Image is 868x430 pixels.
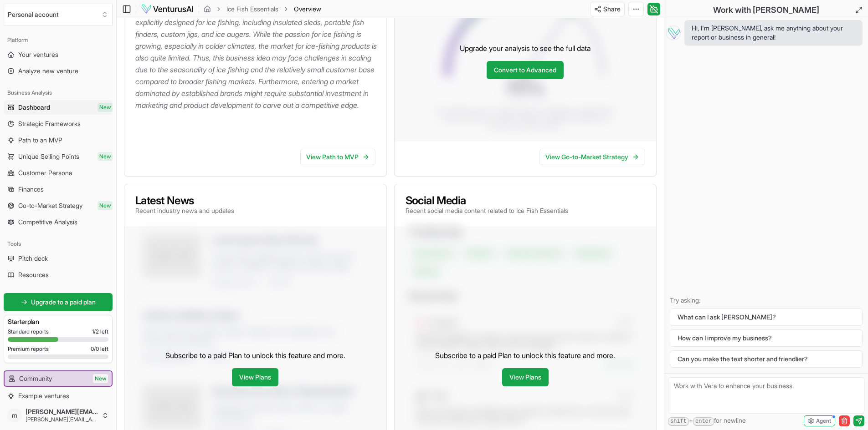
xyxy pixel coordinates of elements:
[4,389,113,403] a: Example ventures
[4,133,113,147] a: Path to an MVP
[91,345,108,353] span: 0 / 0 left
[670,309,863,326] button: What can I ask [PERSON_NAME]?
[4,116,113,131] a: Strategic Frameworks
[406,206,568,215] p: Recent social media content related to Ice Fish Essentials
[18,201,82,210] span: Go-to-Market Strategy
[18,50,58,59] span: Your ventures
[18,136,62,145] span: Path to an MVP
[4,237,113,251] div: Tools
[4,251,113,266] a: Pitch deck
[18,66,78,76] span: Analyze new venture
[668,416,746,426] span: + for newline
[603,5,621,14] span: Share
[300,149,375,165] a: View Path to MVP
[816,417,831,425] span: Agent
[692,24,855,42] span: Hi, I'm [PERSON_NAME], ask me anything about your report or business in general!
[4,166,113,180] a: Customer Persona
[4,268,113,282] a: Resources
[4,182,113,197] a: Finances
[18,218,77,227] span: Competitive Analysis
[502,368,549,386] a: View Plans
[539,149,645,165] a: View Go-to-Market Strategy
[31,298,96,307] span: Upgrade to a paid plan
[4,215,113,229] a: Competitive Analysis
[4,293,113,311] a: Upgrade to a paid plan
[4,64,113,78] a: Analyze new venture
[7,408,22,423] span: m
[135,195,234,206] h3: Latest News
[93,374,108,383] span: New
[294,5,321,14] span: Overview
[135,206,234,215] p: Recent industry news and updates
[670,350,863,368] button: Can you make the text shorter and friendlier?
[4,33,113,47] div: Platform
[4,149,113,164] a: Unique Selling PointsNew
[4,47,113,62] a: Your ventures
[204,5,321,14] nav: breadcrumb
[26,416,98,423] span: [PERSON_NAME][EMAIL_ADDRESS][DOMAIN_NAME]
[18,270,49,279] span: Resources
[5,371,112,386] a: CommunityNew
[18,185,44,194] span: Finances
[693,417,714,426] kbd: enter
[668,417,689,426] kbd: shift
[92,328,108,335] span: 1 / 2 left
[26,408,98,416] span: [PERSON_NAME][EMAIL_ADDRESS][DOMAIN_NAME]
[4,198,113,213] a: Go-to-Market StrategyNew
[98,103,113,112] span: New
[8,317,108,326] h3: Starter plan
[18,254,48,263] span: Pitch deck
[4,86,113,100] div: Business Analysis
[666,25,681,40] img: Vera
[165,350,345,361] p: Subscribe to a paid Plan to unlock this feature and more.
[670,329,863,347] button: How can I improve my business?
[18,119,81,128] span: Strategic Frameworks
[18,152,79,161] span: Unique Selling Points
[18,103,50,112] span: Dashboard
[406,195,568,206] h3: Social Media
[4,405,113,426] button: m[PERSON_NAME][EMAIL_ADDRESS][DOMAIN_NAME][PERSON_NAME][EMAIL_ADDRESS][DOMAIN_NAME]
[8,328,49,335] span: Standard reports
[19,374,52,383] span: Community
[590,2,625,16] button: Share
[4,100,113,115] a: DashboardNew
[460,43,591,54] p: Upgrade your analysis to see the full data
[713,4,819,16] h2: Work with [PERSON_NAME]
[98,201,113,210] span: New
[18,391,69,400] span: Example ventures
[670,296,863,305] p: Try asking:
[487,61,564,79] a: Convert to Advanced
[18,168,72,177] span: Customer Persona
[804,415,835,426] button: Agent
[435,350,615,361] p: Subscribe to a paid Plan to unlock this feature and more.
[226,5,278,14] a: Ice Fish Essentials
[232,368,278,386] a: View Plans
[141,4,194,15] img: logo
[8,345,49,353] span: Premium reports
[98,152,113,161] span: New
[4,4,113,25] button: Select an organization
